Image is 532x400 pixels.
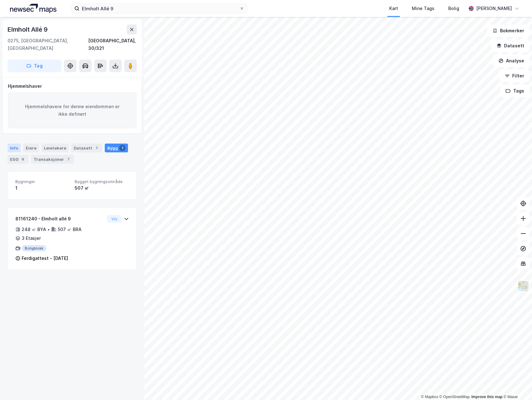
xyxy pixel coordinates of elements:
[93,145,100,151] div: 1
[439,395,470,399] a: OpenStreetMap
[421,395,438,399] a: Mapbox
[22,255,68,262] div: Ferdigattest - [DATE]
[107,215,121,223] button: Vis
[58,226,82,233] div: 507 ㎡ BRA
[79,4,239,13] input: Søk på adresse, matrikkel, gårdeiere, leietakere eller personer
[8,155,29,164] div: ESG
[8,82,136,90] div: Hjemmelshaver
[471,395,503,399] a: Improve this map
[15,215,105,223] div: 81161240 - Elmholt allé 9
[487,24,529,37] button: Bokmerker
[20,156,26,162] div: 9
[412,5,434,12] div: Mine Tags
[22,234,41,242] div: 3 Etasjer
[22,226,46,233] div: 248 ㎡ BYA
[499,70,529,82] button: Filter
[501,370,532,400] iframe: Chat Widget
[8,144,21,152] div: Info
[65,156,72,162] div: 7
[47,227,50,232] div: •
[8,92,136,128] div: Hjemmelshavere for denne eiendommen er ikke definert
[15,184,70,192] div: 1
[119,145,125,151] div: 1
[448,5,459,12] div: Bolig
[23,144,39,152] div: Eiere
[10,4,56,13] img: logo.a4113a55bc3d86da70a041830d287a7e.svg
[41,144,69,152] div: Leietakere
[389,5,398,12] div: Kart
[71,144,102,152] div: Datasett
[75,184,129,192] div: 507 ㎡
[501,370,532,400] div: Kontrollprogram for chat
[517,280,529,292] img: Z
[31,155,74,164] div: Transaksjoner
[15,179,70,184] span: Bygninger
[88,37,137,52] div: [GEOGRAPHIC_DATA], 30/321
[476,5,512,12] div: [PERSON_NAME]
[105,144,128,152] div: Bygg
[500,85,529,97] button: Tags
[8,37,88,52] div: 0275, [GEOGRAPHIC_DATA], [GEOGRAPHIC_DATA]
[75,179,129,184] span: Bygget bygningsområde
[8,24,49,34] div: Elmholt Allé 9
[493,55,529,67] button: Analyse
[491,39,529,52] button: Datasett
[8,60,61,72] button: Tag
